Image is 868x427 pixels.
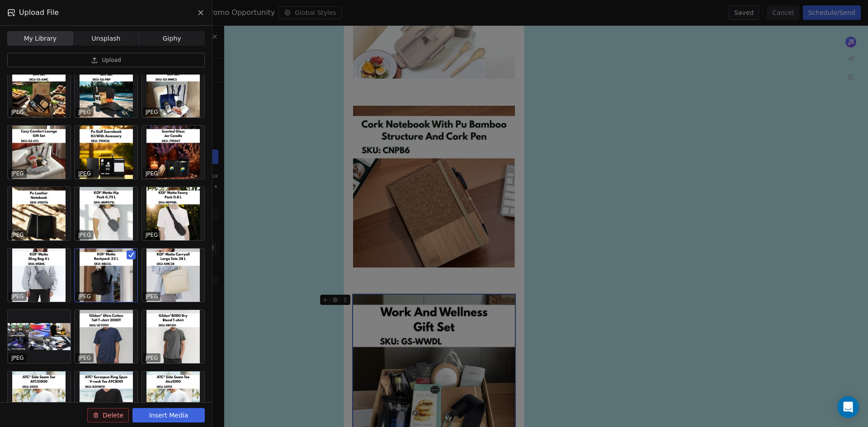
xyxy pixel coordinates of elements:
[78,231,91,239] p: JPEG
[19,7,59,18] span: Upload File
[7,53,205,67] button: Upload
[102,56,121,64] span: Upload
[78,170,91,177] p: JPEG
[11,293,24,300] p: JPEG
[163,34,181,43] span: Giphy
[146,354,158,361] p: JPEG
[11,108,24,116] p: JPEG
[87,408,129,422] button: Delete
[146,170,158,177] p: JPEG
[78,293,91,300] p: JPEG
[92,34,121,43] span: Unsplash
[146,231,158,239] p: JPEG
[11,170,24,177] p: JPEG
[146,108,158,116] p: JPEG
[11,354,24,361] p: JPEG
[78,108,91,116] p: JPEG
[146,293,158,300] p: JPEG
[11,231,24,239] p: JPEG
[132,408,205,422] button: Insert Media
[78,354,91,361] p: JPEG
[837,396,859,418] div: Open Intercom Messenger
